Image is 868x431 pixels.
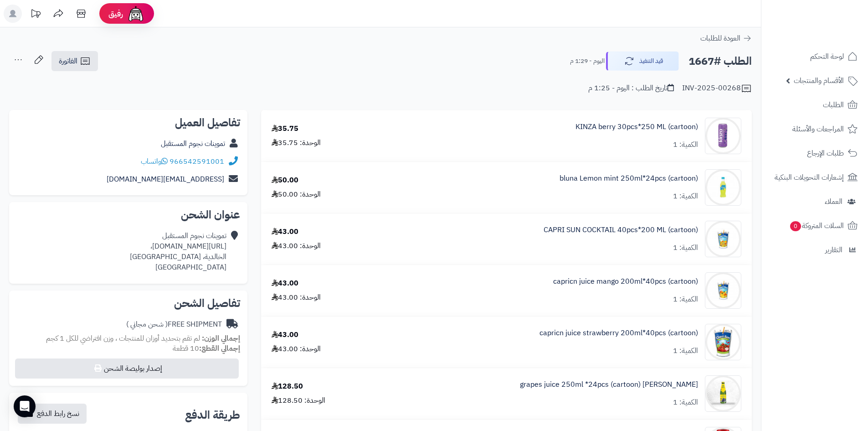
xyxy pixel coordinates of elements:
a: bluna Lemon mint 250ml*24pcs (cartoon) [560,173,698,184]
div: 43.00 [272,227,298,237]
div: الكمية: 1 [673,294,698,305]
h2: تفاصيل الشحن [16,298,240,309]
span: الطلبات [823,99,844,111]
div: الوحدة: 35.75 [272,138,321,148]
a: KINZA berry 30pcs*250 ML (cartoon) [575,122,698,132]
h2: طريقة الدفع [185,410,240,421]
div: الكمية: 1 [673,397,698,408]
a: المراجعات والأسئلة [767,118,863,140]
a: تحديثات المنصة [24,5,47,25]
a: واتساب [141,156,168,167]
a: [EMAIL_ADDRESS][DOMAIN_NAME] [107,174,224,185]
a: لوحة التحكم [767,46,863,68]
span: الأقسام والمنتجات [794,74,844,87]
span: إشعارات التحويلات البنكية [775,171,844,184]
img: 1747649033-61ecafa8-cca0-4d15-aa61-2b563888-90x90.jpg [705,169,741,206]
a: تموينات نجوم المستقبل [161,138,225,149]
a: capricn juice mango 200ml*40pcs (cartoon) [553,276,698,287]
a: العملاء [767,191,863,213]
small: اليوم - 1:29 م [570,57,605,66]
h2: تفاصيل العميل [16,117,240,128]
span: 0 [790,221,801,231]
span: العودة للطلبات [700,33,740,44]
small: 10 قطعة [173,343,240,354]
div: الوحدة: 50.00 [272,189,321,200]
a: العودة للطلبات [700,33,752,44]
div: الكمية: 1 [673,191,698,202]
img: 1747650343-b44ab4ff-b26a-4df8-971d-8d2bcd43-90x90.jpg [705,221,741,257]
a: [PERSON_NAME] grapes juice 250ml *24pcs (cartoon) [520,379,698,390]
a: CAPRI SUN COCKTAIL 40pcs*200 ML (cartoon) [544,225,698,235]
span: ( شحن مجاني ) [126,319,168,330]
div: الوحدة: 128.50 [272,395,325,406]
div: 50.00 [272,175,298,186]
a: إشعارات التحويلات البنكية [767,166,863,188]
div: الوحدة: 43.00 [272,344,321,354]
strong: إجمالي الوزن: [202,333,240,344]
img: 1747650742-TP_Strawberry_NA_UAE_3D_OT_Packs-90x90.jpg [705,324,741,360]
div: INV-2025-00268 [682,83,752,94]
h2: عنوان الشحن [16,209,240,220]
div: 35.75 [272,124,298,134]
button: نسخ رابط الدفع [18,404,87,424]
span: رفيق [108,8,123,19]
img: 1747642238-af425ac5-6e53-4d46-abd4-9a54bf86-90x90.jpg [705,118,741,154]
div: Open Intercom Messenger [14,395,36,417]
div: الوحدة: 43.00 [272,292,321,303]
button: قيد التنفيذ [606,52,679,71]
div: تموينات نجوم المستقبل [URL][DOMAIN_NAME]، الخالدية، [GEOGRAPHIC_DATA] [GEOGRAPHIC_DATA] [130,231,226,272]
span: لم تقم بتحديد أوزان للمنتجات ، وزن افتراضي للكل 1 كجم [46,333,200,344]
span: الفاتورة [59,56,77,67]
span: العملاء [825,195,842,208]
div: 43.00 [272,330,298,340]
div: الكمية: 1 [673,346,698,356]
span: لوحة التحكم [810,50,844,63]
strong: إجمالي القطع: [199,343,240,354]
div: الوحدة: 43.00 [272,241,321,251]
a: طلبات الإرجاع [767,142,863,164]
span: التقارير [825,244,842,256]
img: logo-2.png [806,24,859,43]
div: FREE SHIPMENT [126,319,222,330]
span: طلبات الإرجاع [807,147,844,160]
img: 1747650459-7beb1f18-a9eb-4444-9180-1a44de51-90x90.jpg [705,272,741,309]
a: السلات المتروكة0 [767,215,863,237]
span: السلات المتروكة [789,219,844,232]
div: 128.50 [272,381,303,392]
button: إصدار بوليصة الشحن [15,358,239,379]
div: تاريخ الطلب : اليوم - 1:25 م [588,83,674,93]
span: المراجعات والأسئلة [792,123,844,135]
a: capricn juice strawberry 200ml*40pcs (cartoon) [539,328,698,338]
a: التقارير [767,239,863,261]
span: نسخ رابط الدفع [37,408,79,419]
h2: الطلب #1667 [688,52,752,71]
a: الطلبات [767,94,863,116]
img: ai-face.png [127,5,145,23]
div: الكمية: 1 [673,140,698,150]
div: الكمية: 1 [673,243,698,253]
a: الفاتورة [51,51,98,71]
a: 966542591001 [169,156,224,167]
img: 1747736182-bWkKovvrMuWV32uTC01YPrxp0kjDHhCw-90x90.jpg [705,375,741,412]
div: 43.00 [272,278,298,289]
